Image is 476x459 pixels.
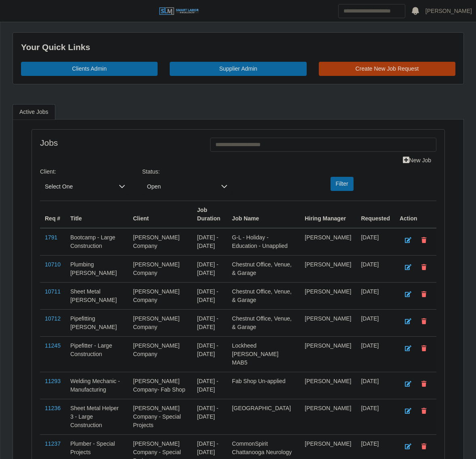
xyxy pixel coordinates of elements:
label: Client: [40,168,56,176]
th: Action [395,201,436,228]
td: Chestnut Office, Venue, & Garage [227,309,300,336]
a: 11236 [45,405,61,411]
td: [DATE] [356,282,395,309]
td: [DATE] - [DATE] [192,228,227,256]
span: Select One [40,179,114,194]
th: Req # [40,201,65,228]
label: Status: [142,168,160,176]
a: 10712 [45,315,61,322]
td: Pipefitter - Large Construction [65,336,128,372]
td: [PERSON_NAME] [300,255,356,282]
td: Lockheed [PERSON_NAME] MAB5 [227,336,300,372]
a: 11237 [45,440,61,447]
a: Create New Job Request [319,62,455,76]
a: 11293 [45,378,61,384]
td: Plumbing [PERSON_NAME] [65,255,128,282]
td: [PERSON_NAME] [300,399,356,434]
td: [PERSON_NAME] Company [128,255,192,282]
td: [PERSON_NAME] [300,336,356,372]
td: [PERSON_NAME] Company [128,282,192,309]
td: [GEOGRAPHIC_DATA] [227,399,300,434]
a: 10710 [45,261,61,268]
span: Open [142,179,216,194]
a: [PERSON_NAME] [425,7,472,15]
td: Chestnut Office, Venue, & Garage [227,282,300,309]
td: [PERSON_NAME] [300,309,356,336]
td: [DATE] - [DATE] [192,336,227,372]
th: Hiring Manager [300,201,356,228]
input: Search [338,4,405,18]
td: Fab Shop Un-applied [227,372,300,399]
a: Active Jobs [13,104,55,120]
td: [DATE] [356,255,395,282]
td: [DATE] - [DATE] [192,282,227,309]
td: [DATE] - [DATE] [192,309,227,336]
th: Requested [356,201,395,228]
th: Client [128,201,192,228]
td: [DATE] [356,399,395,434]
td: [DATE] - [DATE] [192,399,227,434]
td: [PERSON_NAME] [300,372,356,399]
td: [DATE] - [DATE] [192,255,227,282]
a: New Job [398,153,436,168]
th: Title [65,201,128,228]
td: [PERSON_NAME] [300,282,356,309]
a: Clients Admin [21,62,158,76]
td: [PERSON_NAME] Company [128,228,192,256]
td: Bootcamp - Large Construction [65,228,128,256]
td: Chestnut Office, Venue, & Garage [227,255,300,282]
h4: Jobs [40,138,198,148]
td: [DATE] [356,228,395,256]
td: [PERSON_NAME] [300,228,356,256]
td: Sheet Metal [PERSON_NAME] [65,282,128,309]
td: [PERSON_NAME] Company [128,336,192,372]
td: G-L - Holiday - Education - Unapplied [227,228,300,256]
td: Sheet Metal Helper 3 - Large Construction [65,399,128,434]
td: [DATE] - [DATE] [192,372,227,399]
td: [DATE] [356,336,395,372]
td: Welding Mechanic - Manufacturing [65,372,128,399]
td: [DATE] [356,309,395,336]
td: [PERSON_NAME] Company- Fab Shop [128,372,192,399]
a: 10711 [45,288,61,295]
td: Pipefitting [PERSON_NAME] [65,309,128,336]
td: [PERSON_NAME] Company [128,309,192,336]
img: SLM Logo [159,7,199,16]
a: Supplier Admin [170,62,306,76]
th: Job Duration [192,201,227,228]
div: Your Quick Links [21,41,455,54]
a: 11245 [45,342,61,349]
td: [DATE] [356,372,395,399]
button: Filter [331,177,354,191]
th: Job Name [227,201,300,228]
a: 1791 [45,234,57,241]
td: [PERSON_NAME] Company - Special Projects [128,399,192,434]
